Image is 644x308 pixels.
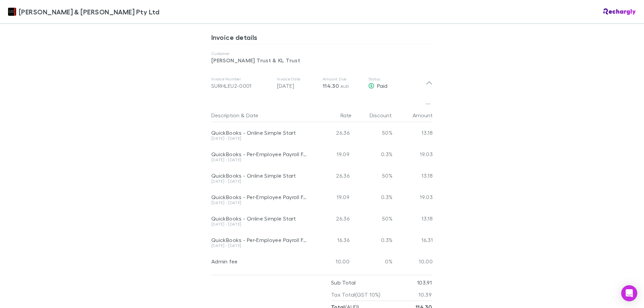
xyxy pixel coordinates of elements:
[312,143,352,165] div: 19.09
[211,172,309,179] div: QuickBooks - Online Simple Start
[211,222,309,226] div: [DATE] - [DATE]
[19,7,159,17] span: [PERSON_NAME] & [PERSON_NAME] Pty Ltd
[392,208,433,229] div: 13.18
[312,229,352,251] div: 16.36
[211,201,309,205] div: [DATE] - [DATE]
[246,109,258,122] button: Date
[331,289,381,301] p: Tax Total (GST 10%)
[211,82,272,90] div: SURHLEU2-0001
[392,186,433,208] div: 19.03
[352,165,392,186] div: 50%
[211,151,309,158] div: QuickBooks - Per-Employee Payroll Fee | 7 employee paids
[312,186,352,208] div: 19.09
[211,33,433,44] h3: Invoice details
[352,143,392,165] div: 0.3%
[323,82,339,89] span: 114.30
[417,276,432,289] p: 103.91
[211,109,309,122] div: &
[352,122,392,143] div: 50%
[331,276,356,289] p: Sub Total
[377,82,387,89] span: Paid
[211,258,309,265] div: Admin fee
[312,122,352,143] div: 26.36
[340,84,350,89] span: AUD
[419,289,432,301] p: 10.39
[277,76,317,82] p: Invoice Date
[211,179,309,183] div: [DATE] - [DATE]
[211,158,309,162] div: [DATE] - [DATE]
[392,165,433,186] div: 13.18
[392,229,433,251] div: 16.31
[277,82,317,90] p: [DATE]
[211,237,309,243] div: QuickBooks - Per-Employee Payroll Fee | 6 employee paids
[211,109,239,122] button: Description
[312,165,352,186] div: 26.36
[211,76,272,82] p: Invoice Number
[352,208,392,229] div: 50%
[206,70,438,97] div: Invoice NumberSURHLEU2-0001Invoice Date[DATE]Amount Due114.30 AUDStatusPaid
[603,8,636,15] img: Rechargly Logo
[352,229,392,251] div: 0.3%
[312,251,352,272] div: 10.00
[211,194,309,200] div: QuickBooks - Per-Employee Payroll Fee | 7 employee paids
[323,76,363,82] p: Amount Due
[368,76,426,82] p: Status
[211,136,309,140] div: [DATE] - [DATE]
[211,244,309,248] div: [DATE] - [DATE]
[621,285,637,301] div: Open Intercom Messenger
[352,186,392,208] div: 0.3%
[392,122,433,143] div: 13.18
[312,208,352,229] div: 26.36
[211,56,433,64] p: [PERSON_NAME] Trust & KL Trust
[211,215,309,222] div: QuickBooks - Online Simple Start
[211,51,433,56] p: Customer
[392,143,433,165] div: 19.03
[211,129,309,136] div: QuickBooks - Online Simple Start
[8,8,16,16] img: Douglas & Harrison Pty Ltd's Logo
[352,251,392,272] div: 0%
[392,251,433,272] div: 10.00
